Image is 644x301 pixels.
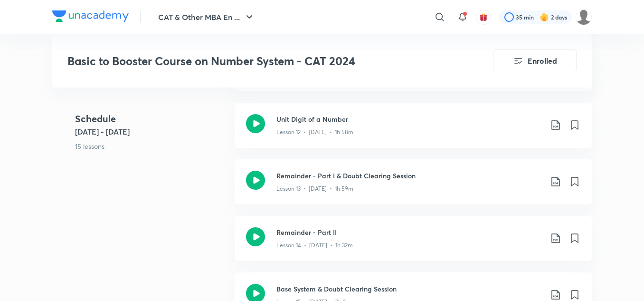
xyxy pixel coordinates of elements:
button: CAT & Other MBA En ... [152,8,261,27]
h4: Schedule [75,112,227,126]
h5: [DATE] - [DATE] [75,126,227,137]
h3: Remainder - Part I & Doubt Clearing Session [276,171,542,181]
a: Remainder - Part I & Doubt Clearing SessionLesson 13 • [DATE] • 1h 59m [235,159,592,216]
a: Remainder - Part IILesson 14 • [DATE] • 1h 32m [235,216,592,272]
img: streak [540,12,549,22]
button: avatar [476,10,491,25]
p: Lesson 14 • [DATE] • 1h 32m [276,241,353,250]
p: Lesson 13 • [DATE] • 1h 59m [276,184,353,193]
button: Enrolled [493,49,577,72]
img: subham agarwal [576,9,592,25]
p: 15 lessons [75,141,227,151]
h3: Base System & Doubt Clearing Session [276,284,542,294]
h3: Basic to Booster Course on Number System - CAT 2024 [67,54,439,68]
img: Company Logo [52,10,129,22]
p: Lesson 12 • [DATE] • 1h 58m [276,128,353,136]
h3: Remainder - Part II [276,227,542,237]
h3: Unit Digit of a Number [276,114,542,124]
img: avatar [479,13,488,21]
a: Company Logo [52,10,129,24]
a: Unit Digit of a NumberLesson 12 • [DATE] • 1h 58m [235,103,592,159]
